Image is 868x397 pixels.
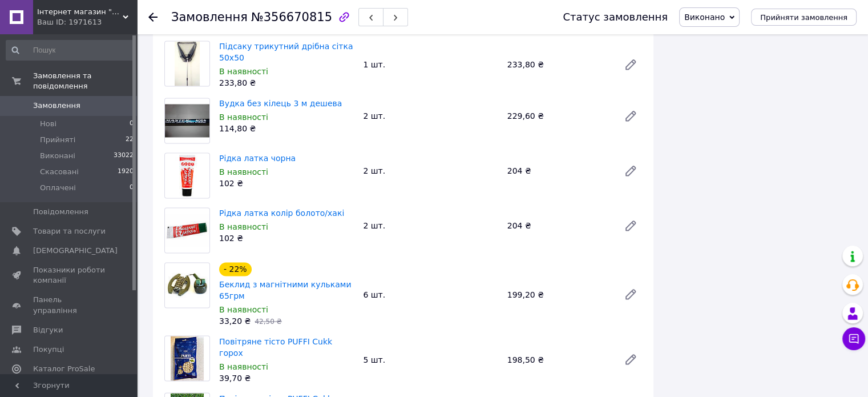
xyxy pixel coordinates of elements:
span: 1920 [118,167,134,177]
a: Повітряне тісто PUFFI Cukk горох [219,336,332,357]
div: 102 ₴ [219,232,354,244]
a: Рідка латка чорна [219,154,296,163]
span: 33,20 ₴ [219,316,251,325]
span: Замовлення [171,10,248,24]
span: Інтернет магазин "Ловись рибка" [37,7,123,17]
span: 22 [126,135,134,145]
img: Беклид з магнітними кульками 65грм [165,269,209,301]
img: Рідка латка колір болото/хакі [165,214,209,247]
div: 204 ₴ [503,218,615,234]
span: В наявності [219,67,268,76]
a: Редагувати [619,159,642,182]
div: Ваш ID: 1971613 [37,17,137,27]
img: Рідка латка чорна [165,153,209,198]
span: Панель управління [33,295,106,315]
span: №356670815 [251,10,332,24]
a: Редагувати [619,283,642,306]
a: Беклид з магнітними кульками 65грм [219,279,351,300]
a: Рідка латка колір болото/хакі [219,208,344,218]
button: Прийняти замовлення [751,9,857,26]
div: 5 шт. [358,351,502,367]
input: Пошук [6,40,135,61]
span: В наявності [219,222,268,231]
div: 198,50 ₴ [503,351,615,367]
div: 1 шт. [358,57,502,73]
a: Підсаку трикутний дрібна сітка 50х50 [219,42,353,62]
span: Каталог ProSale [33,364,95,374]
span: Повідомлення [33,207,88,217]
img: Вудка без кілець 3 м дешева [165,104,209,138]
span: В наявності [219,167,268,177]
span: 0 [130,119,134,129]
span: Показники роботи компанії [33,265,106,286]
div: Статус замовлення [563,11,668,23]
span: Прийняти замовлення [760,13,847,22]
div: - 22% [219,262,252,276]
div: 204 ₴ [503,163,615,179]
span: В наявності [219,304,268,314]
span: 33022 [114,151,134,161]
span: [DEMOGRAPHIC_DATA] [33,246,118,256]
div: 2 шт. [358,218,502,234]
span: Товари та послуги [33,226,106,236]
span: 42,50 ₴ [255,317,281,325]
span: Оплачені [40,183,76,193]
div: 6 шт. [358,286,502,302]
div: 233,80 ₴ [503,57,615,73]
span: Замовлення та повідомлення [33,71,137,91]
a: Редагувати [619,214,642,237]
div: 199,20 ₴ [503,286,615,302]
span: Покупці [33,344,64,355]
span: Виконані [40,151,75,161]
span: В наявності [219,113,268,122]
div: 229,60 ₴ [503,108,615,124]
a: Вудка без кілець 3 м дешева [219,99,342,108]
span: 0 [130,183,134,193]
img: Повітряне тісто PUFFI Cukk горох [171,336,204,380]
div: 2 шт. [358,163,502,179]
a: Редагувати [619,53,642,76]
span: Відгуки [33,325,63,335]
span: Виконано [684,13,725,22]
a: Редагувати [619,348,642,371]
span: Нові [40,119,56,129]
span: Скасовані [40,167,79,177]
span: В наявності [219,362,268,371]
div: 233,80 ₴ [219,77,354,89]
a: Редагувати [619,105,642,127]
span: Замовлення [33,101,80,111]
div: 2 шт. [358,108,502,124]
div: 39,70 ₴ [219,372,354,383]
div: 114,80 ₴ [219,123,354,134]
img: Підсаку трикутний дрібна сітка 50х50 [175,41,200,86]
button: Чат з покупцем [842,327,865,350]
span: Прийняті [40,135,75,145]
div: 102 ₴ [219,178,354,189]
div: Повернутися назад [148,11,158,23]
